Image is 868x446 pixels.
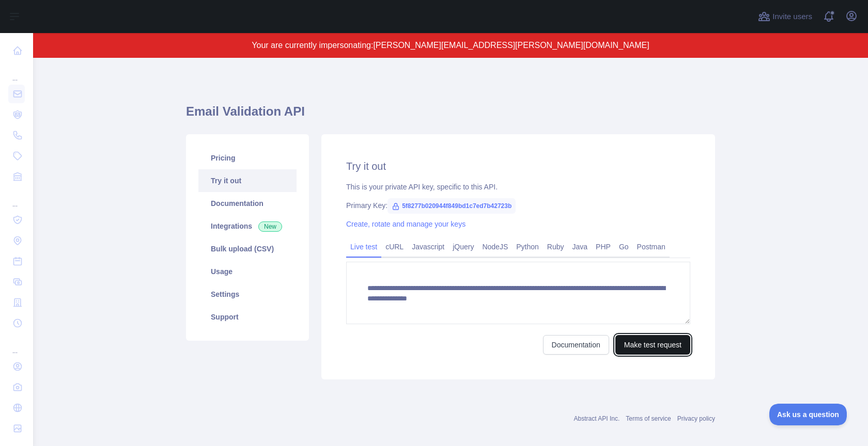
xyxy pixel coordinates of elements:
[592,238,615,255] a: PHP
[677,415,715,422] a: Privacy policy
[478,238,512,255] a: NodeJS
[198,192,297,215] a: Documentation
[615,335,690,355] button: Make test request
[198,237,297,260] a: Bulk upload (CSV)
[373,41,649,50] span: [PERSON_NAME][EMAIL_ADDRESS][PERSON_NAME][DOMAIN_NAME]
[408,238,448,255] a: Javascript
[346,238,381,255] a: Live test
[8,188,25,209] div: ...
[346,220,466,228] a: Create, rotate and manage your keys
[381,238,408,255] a: cURL
[568,238,592,255] a: Java
[198,283,297,306] a: Settings
[615,238,633,255] a: Go
[198,215,297,237] a: Integrations New
[346,182,690,192] div: This is your private API key, specific to this API.
[198,306,297,328] a: Support
[388,198,516,214] span: 5f8277b020944f849bd1c7ed7b42723b
[512,238,543,255] a: Python
[756,8,814,25] button: Invite users
[448,238,478,255] a: jQuery
[198,147,297,169] a: Pricing
[574,415,620,422] a: Abstract API Inc.
[186,103,715,128] h1: Email Validation API
[198,169,297,192] a: Try it out
[8,334,25,355] div: ...
[626,415,671,422] a: Terms of service
[772,11,812,23] span: Invite users
[346,159,690,173] h2: Try it out
[198,260,297,283] a: Usage
[346,200,690,211] div: Primary Key:
[769,404,847,425] iframe: Toggle Customer Support
[8,62,25,83] div: ...
[252,41,373,50] span: Your are currently impersonating:
[258,221,282,232] span: New
[543,335,609,355] a: Documentation
[633,238,670,255] a: Postman
[543,238,568,255] a: Ruby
